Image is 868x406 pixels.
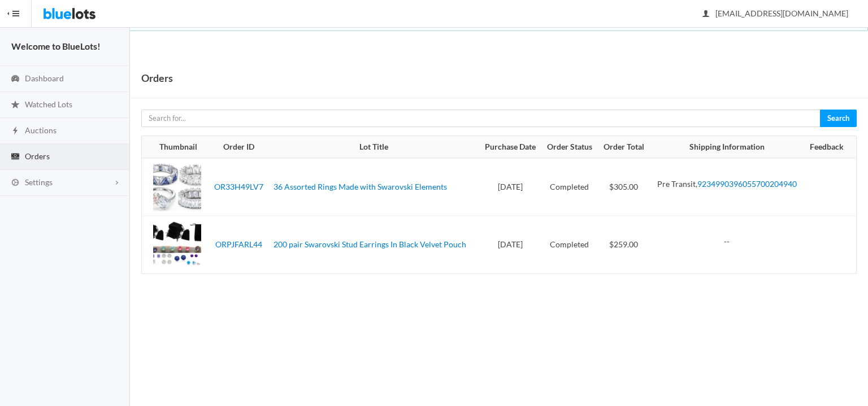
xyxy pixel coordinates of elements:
li: -- [654,235,800,248]
h1: Orders [141,69,173,86]
td: [DATE] [479,158,541,216]
li: Pre Transit, [654,178,800,191]
span: Dashboard [25,73,64,83]
th: Order ID [209,136,269,159]
a: 36 Assorted Rings Made with Swarovski Elements [274,182,447,191]
ion-icon: cog [10,178,21,189]
span: Settings [25,177,53,187]
span: [EMAIL_ADDRESS][DOMAIN_NAME] [703,8,848,18]
th: Purchase Date [479,136,541,159]
ion-icon: speedometer [10,74,21,85]
a: ORPJFARL44 [215,239,262,249]
th: Thumbnail [142,136,209,159]
td: $305.00 [598,158,650,216]
td: $259.00 [598,216,650,274]
a: 200 pair Swarovski Stud Earrings In Black Velvet Pouch [274,239,466,249]
th: Shipping Information [650,136,805,159]
ion-icon: flash [10,126,21,137]
ion-icon: star [10,100,21,111]
span: Orders [25,151,50,161]
input: Search for... [141,110,821,127]
td: Completed [541,216,598,274]
a: 9234990396055700204940 [697,179,797,189]
ion-icon: cash [10,152,21,163]
a: OR33H49LV7 [214,182,263,191]
strong: Welcome to BlueLots! [11,41,101,51]
button: Search [820,110,857,127]
span: Watched Lots [25,99,72,109]
th: Lot Title [269,136,479,159]
ion-icon: person [700,9,711,20]
td: Completed [541,158,598,216]
th: Order Status [541,136,598,159]
th: Order Total [598,136,650,159]
td: [DATE] [479,216,541,274]
th: Feedback [804,136,856,159]
span: Auctions [25,125,57,135]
